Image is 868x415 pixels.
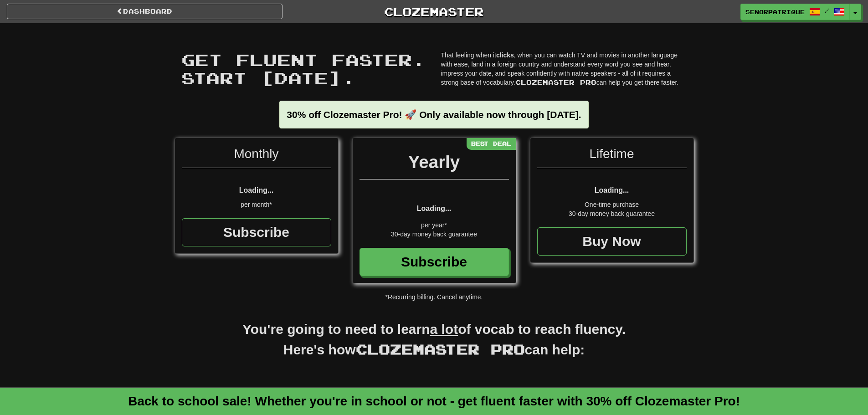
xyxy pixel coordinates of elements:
u: a lot [430,322,458,337]
a: Buy Now [537,227,687,256]
a: Dashboard [7,4,282,19]
span: Loading... [417,205,452,212]
span: / [825,7,829,14]
div: Lifetime [537,145,687,168]
span: senorpatrique [745,8,805,16]
div: One-time purchase [537,200,687,209]
div: Yearly [360,149,509,179]
span: Clozemaster Pro [515,78,596,86]
strong: 30% off Clozemaster Pro! 🚀 Only available now through [DATE]. [287,109,581,120]
a: Subscribe [360,248,509,276]
div: 30-day money back guarantee [537,209,687,218]
div: per year* [360,220,509,230]
span: Loading... [595,186,629,194]
a: Subscribe [182,218,331,246]
h2: You're going to need to learn of vocab to reach fluency. Here's how can help: [175,320,694,369]
div: Monthly [182,145,331,168]
span: Get fluent faster. Start [DATE]. [181,50,426,87]
a: senorpatrique / [740,4,850,20]
span: Clozemaster Pro [356,341,525,357]
div: Best Deal [467,138,516,149]
div: per month* [182,200,331,209]
a: Clozemaster [296,4,572,20]
p: That feeling when it , when you can watch TV and movies in another language with ease, land in a ... [441,51,687,87]
strong: clicks [496,51,514,59]
a: Back to school sale! Whether you're in school or not - get fluent faster with 30% off Clozemaster... [128,394,740,408]
div: 30-day money back guarantee [360,230,509,239]
span: Loading... [239,186,274,194]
